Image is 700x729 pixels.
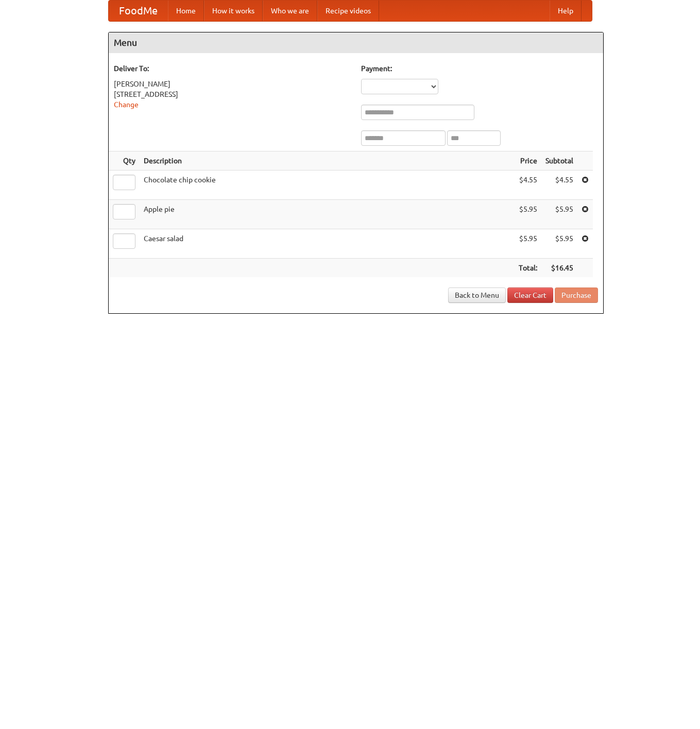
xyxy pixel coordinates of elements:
[555,287,598,303] button: Purchase
[114,89,351,99] div: [STREET_ADDRESS]
[317,1,379,21] a: Recipe videos
[515,200,541,229] td: $5.95
[515,229,541,259] td: $5.95
[515,259,541,278] th: Total:
[140,200,515,229] td: Apple pie
[515,151,541,171] th: Price
[114,79,351,89] div: [PERSON_NAME]
[541,229,577,259] td: $5.95
[263,1,317,21] a: Who we are
[541,151,577,171] th: Subtotal
[541,200,577,229] td: $5.95
[541,259,577,278] th: $16.45
[140,171,515,200] td: Chocolate chip cookie
[114,63,351,74] h5: Deliver To:
[541,171,577,200] td: $4.55
[109,1,168,21] a: FoodMe
[361,63,598,74] h5: Payment:
[140,151,515,171] th: Description
[114,100,139,109] a: Change
[109,32,603,53] h4: Menu
[507,287,553,303] a: Clear Cart
[204,1,263,21] a: How it works
[168,1,204,21] a: Home
[140,229,515,259] td: Caesar salad
[515,171,541,200] td: $4.55
[109,151,140,171] th: Qty
[550,1,582,21] a: Help
[448,287,506,303] a: Back to Menu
